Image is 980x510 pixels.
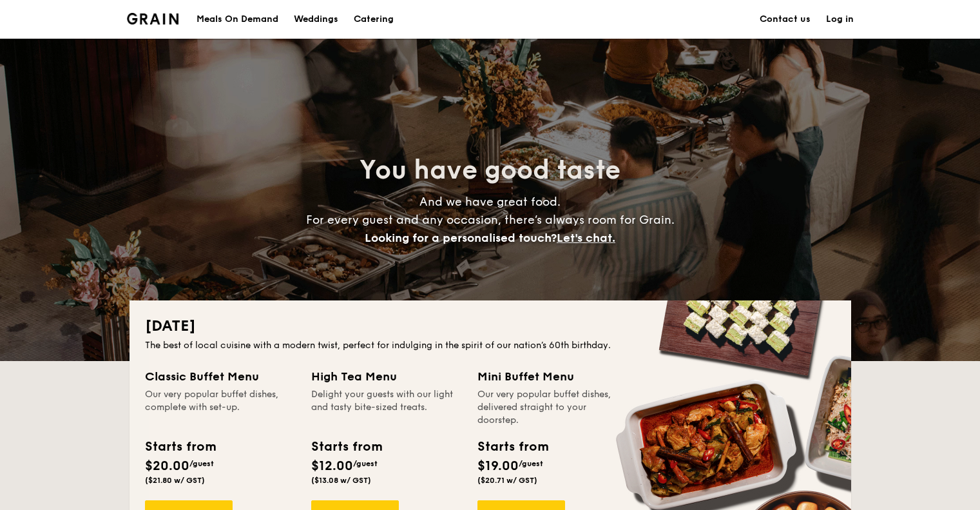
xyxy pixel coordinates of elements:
[311,476,371,485] span: ($13.08 w/ GST)
[145,388,296,427] div: Our very popular buffet dishes, complete with set-up.
[557,231,615,245] span: Let's chat.
[519,459,543,468] span: /guest
[477,368,628,386] div: Mini Buffet Menu
[145,368,296,386] div: Classic Buffet Menu
[311,368,462,386] div: High Tea Menu
[145,476,205,485] span: ($21.80 w/ GST)
[360,155,620,186] span: You have good taste
[477,437,548,456] div: Starts from
[365,231,557,245] span: Looking for a personalised touch?
[145,458,189,474] span: $20.00
[145,437,215,456] div: Starts from
[477,458,519,474] span: $19.00
[477,388,628,427] div: Our very popular buffet dishes, delivered straight to your doorstep.
[477,476,537,485] span: ($20.71 w/ GST)
[145,339,836,352] div: The best of local cuisine with a modern twist, perfect for indulging in the spirit of our nation’...
[145,316,836,337] h2: [DATE]
[127,13,179,25] a: Logotype
[311,388,462,427] div: Delight your guests with our light and tasty bite-sized treats.
[311,437,381,456] div: Starts from
[311,458,353,474] span: $12.00
[306,195,675,245] span: And we have great food. For every guest and any occasion, there’s always room for Grain.
[189,459,214,468] span: /guest
[127,13,179,25] img: Grain
[353,459,378,468] span: /guest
